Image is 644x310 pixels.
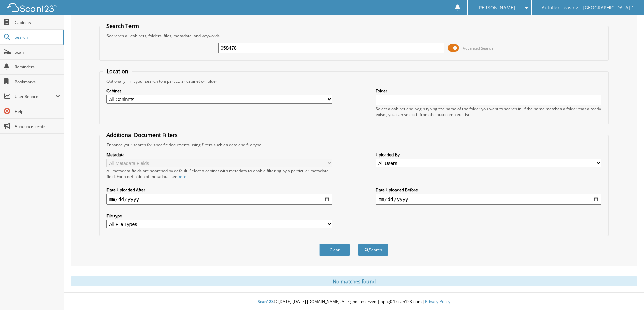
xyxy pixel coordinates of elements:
[376,88,601,94] label: Folder
[103,67,132,75] legend: Location
[376,194,601,205] input: end
[15,34,59,40] span: Search
[64,293,644,310] div: © [DATE]-[DATE] [DOMAIN_NAME]. All rights reserved | appg04-scan123-com |
[258,299,274,304] span: Scan123
[15,49,60,55] span: Scan
[106,187,332,193] label: Date Uploaded After
[376,187,601,193] label: Date Uploaded Before
[106,152,332,158] label: Metadata
[103,142,605,148] div: Enhance your search for specific documents using filters such as date and file type.
[376,106,601,117] div: Select a cabinet and begin typing the name of the folder you want to search in. If the name match...
[7,3,57,12] img: scan123-logo-white.svg
[477,6,515,10] span: [PERSON_NAME]
[463,46,493,51] span: Advanced Search
[106,88,332,94] label: Cabinet
[71,276,637,286] div: No matches found
[15,79,60,85] span: Bookmarks
[15,123,60,129] span: Announcements
[15,64,60,70] span: Reminders
[542,6,634,10] span: Autoflex Leasing - [GEOGRAPHIC_DATA] 1
[15,20,60,25] span: Cabinets
[103,33,605,39] div: Searches all cabinets, folders, files, metadata, and keywords
[358,244,388,256] button: Search
[106,194,332,205] input: start
[425,299,450,304] a: Privacy Policy
[103,78,605,84] div: Optionally limit your search to a particular cabinet or folder
[15,94,55,100] span: User Reports
[177,174,186,179] a: here
[103,131,181,139] legend: Additional Document Filters
[376,152,601,158] label: Uploaded By
[610,278,644,310] iframe: Chat Widget
[106,213,332,219] label: File type
[106,168,332,179] div: All metadata fields are searched by default. Select a cabinet with metadata to enable filtering b...
[103,22,142,30] legend: Search Term
[15,109,60,114] span: Help
[319,244,350,256] button: Clear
